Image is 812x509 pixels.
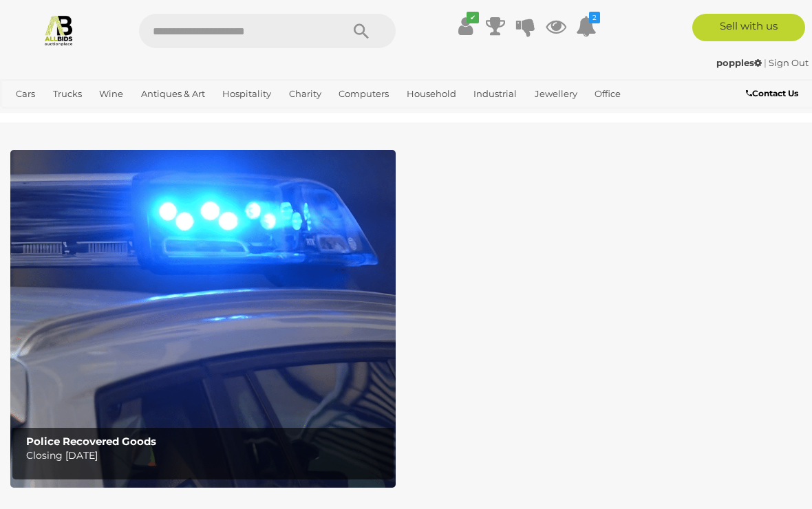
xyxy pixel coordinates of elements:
[764,57,767,68] span: |
[43,14,75,46] img: Allbids.com.au
[576,14,597,39] a: 2
[327,14,396,48] button: Search
[401,83,462,105] a: Household
[10,150,396,488] a: Police Recovered Goods Police Recovered Goods Closing [DATE]
[692,14,805,41] a: Sell with us
[26,447,387,464] p: Closing [DATE]
[716,57,762,68] strong: popples
[10,105,50,128] a: Sports
[589,83,626,105] a: Office
[10,83,41,105] a: Cars
[529,83,583,105] a: Jewellery
[284,83,327,105] a: Charity
[455,14,476,39] a: ✔
[589,12,600,23] i: 2
[26,435,156,448] b: Police Recovered Goods
[746,86,802,101] a: Contact Us
[94,83,129,105] a: Wine
[217,83,277,105] a: Hospitality
[333,83,394,105] a: Computers
[467,12,479,23] i: ✔
[769,57,809,68] a: Sign Out
[746,88,798,98] b: Contact Us
[716,57,764,68] a: popples
[10,150,396,488] img: Police Recovered Goods
[136,83,211,105] a: Antiques & Art
[47,83,87,105] a: Trucks
[468,83,522,105] a: Industrial
[56,105,165,128] a: [GEOGRAPHIC_DATA]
